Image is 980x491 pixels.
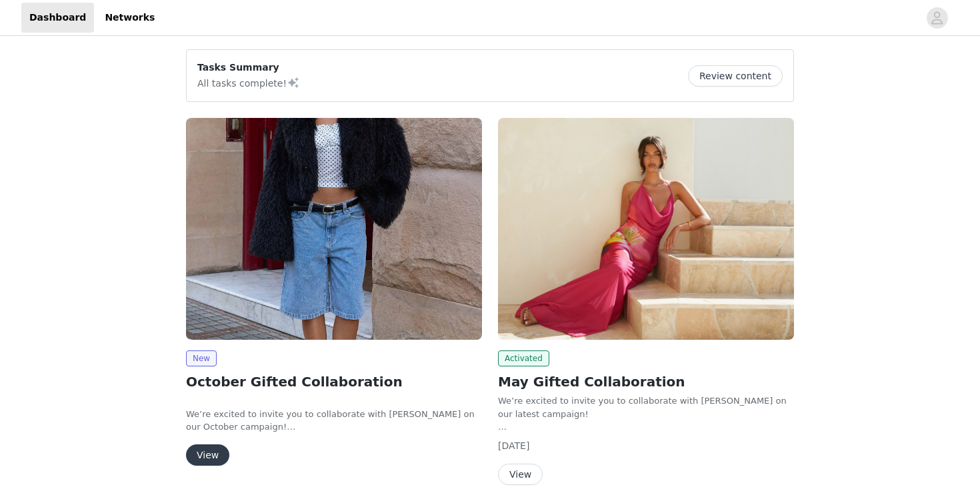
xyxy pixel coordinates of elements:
[498,394,794,420] p: We’re excited to invite you to collaborate with [PERSON_NAME] on our latest campaign!
[498,440,529,451] span: [DATE]
[498,464,543,485] button: View
[186,444,229,466] button: View
[197,75,300,91] p: All tasks complete!
[186,450,229,460] a: View
[97,3,163,33] a: Networks
[931,7,943,29] div: avatar
[498,350,549,366] span: Activated
[186,408,482,434] p: We’re excited to invite you to collaborate with [PERSON_NAME] on our October campaign!
[186,350,217,366] span: New
[498,372,794,392] h2: May Gifted Collaboration
[498,470,543,480] a: View
[197,61,300,75] p: Tasks Summary
[688,65,783,87] button: Review content
[498,118,794,340] img: Peppermayo USA
[186,118,482,340] img: Peppermayo USA
[186,372,482,392] h2: October Gifted Collaboration
[21,3,94,33] a: Dashboard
